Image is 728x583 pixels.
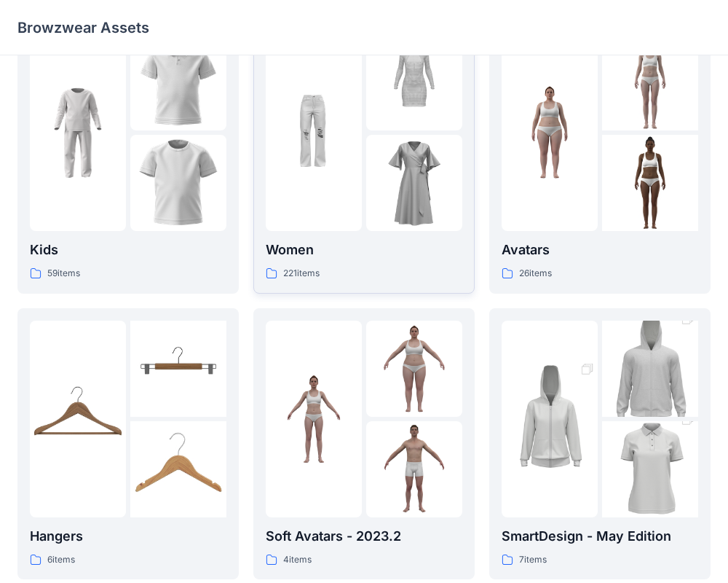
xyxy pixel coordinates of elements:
p: Women [266,240,462,260]
p: Avatars [502,240,698,260]
a: folder 1folder 2folder 3Kids59items [17,22,239,294]
img: folder 3 [130,421,226,517]
img: folder 3 [130,135,226,231]
a: folder 1folder 2folder 3Avatars26items [489,22,711,294]
p: 7 items [519,552,547,568]
img: folder 2 [130,321,226,417]
p: 221 items [283,266,320,281]
a: folder 1folder 2folder 3Soft Avatars - 2023.24items [253,308,475,580]
p: SmartDesign - May Edition [502,526,698,547]
p: Soft Avatars - 2023.2 [266,526,462,547]
a: folder 1folder 2folder 3Women221items [253,22,475,294]
p: Browzwear Assets [17,17,149,38]
p: Kids [30,240,226,260]
img: folder 2 [366,321,462,417]
a: folder 1folder 2folder 3Hangers6items [17,308,239,580]
img: folder 3 [366,135,462,231]
img: folder 2 [130,34,226,130]
img: folder 1 [30,85,126,181]
img: folder 1 [266,85,362,181]
img: folder 1 [266,371,362,467]
p: Hangers [30,526,226,547]
a: folder 1folder 2folder 3SmartDesign - May Edition7items [489,308,711,580]
img: folder 3 [366,421,462,517]
p: 59 items [47,266,80,281]
p: 4 items [283,552,312,568]
p: 6 items [47,552,75,568]
img: folder 2 [366,34,462,130]
img: folder 3 [602,135,698,231]
img: folder 2 [602,34,698,130]
img: folder 1 [502,347,598,491]
img: folder 3 [602,397,698,541]
p: 26 items [519,266,552,281]
img: folder 1 [502,85,598,181]
img: folder 2 [602,297,698,441]
img: folder 1 [30,371,126,467]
